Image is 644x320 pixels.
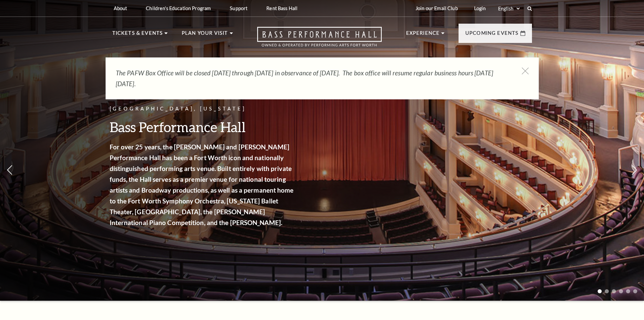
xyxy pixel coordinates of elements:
p: Tickets & Events [112,29,163,41]
p: Upcoming Events [465,29,519,41]
strong: For over 25 years, the [PERSON_NAME] and [PERSON_NAME] Performance Hall has been a Fort Worth ico... [110,143,294,226]
p: Rent Bass Hall [266,5,297,11]
em: The PAFW Box Office will be closed [DATE] through [DATE] in observance of [DATE]. The box office ... [116,69,493,88]
p: About [114,5,127,11]
p: [GEOGRAPHIC_DATA], [US_STATE] [110,105,296,113]
p: Experience [406,29,440,41]
p: Children's Education Program [146,5,211,11]
select: Select: [497,5,521,12]
h3: Bass Performance Hall [110,118,296,136]
p: Plan Your Visit [182,29,228,41]
p: Support [230,5,247,11]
